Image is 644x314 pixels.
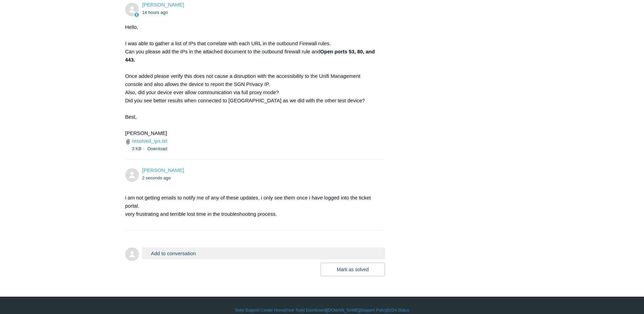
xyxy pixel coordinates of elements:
[142,2,184,7] span: Kris Haire
[235,307,285,313] a: Todyl Support Center Home
[327,307,360,313] a: [DOMAIN_NAME]
[125,307,519,313] div: | | | |
[142,167,184,173] span: Matthew OBrien
[142,10,168,15] time: 09/18/2025, 18:23
[132,146,146,151] span: 3 KB
[142,247,385,259] button: Add to conversation
[361,307,387,313] a: Support Policy
[125,194,379,218] p: i am not getting emails to notify me of any of these updates. i only see them once i have logged ...
[286,307,326,313] a: Your Todyl Dashboard
[147,146,167,151] a: Download
[142,2,184,7] a: [PERSON_NAME]
[320,263,385,276] button: Mark as solved
[142,175,171,180] time: 09/19/2025, 08:56
[142,167,184,173] a: [PERSON_NAME]
[125,23,379,137] div: Hello, I was able to gather a list of IPs that correlate with each URL in the outbound Firewall r...
[125,49,375,63] strong: Open ports 53, 80, and 443.
[388,307,409,313] a: SGN Status
[132,138,167,144] a: resolved_ips.txt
